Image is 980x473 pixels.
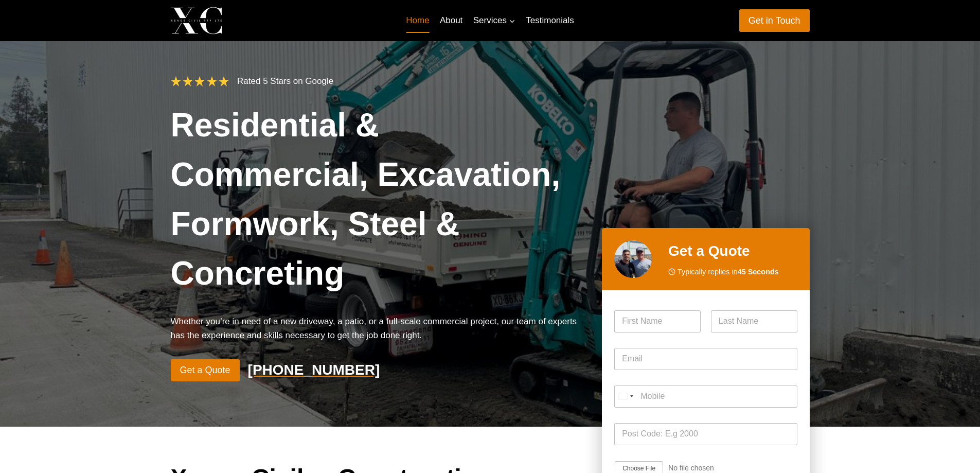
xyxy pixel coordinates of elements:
span: Typically replies in [678,266,779,278]
span: Services [473,13,515,27]
input: Last Name [711,310,797,332]
h1: Residential & Commercial, Excavation, Formwork, Steel & Concreting [171,100,586,298]
p: Whether you’re in need of a new driveway, a patio, or a full-scale commercial project, our team o... [171,314,586,342]
a: Services [468,8,521,33]
strong: 45 Seconds [738,268,779,276]
button: Selected country [614,386,637,408]
p: Xenos Civil [231,12,303,28]
h2: Get a Quote [668,240,797,262]
a: [PHONE_NUMBER] [248,359,380,381]
input: First Name [614,310,701,332]
a: Home [401,8,435,33]
p: Rated 5 Stars on Google [237,74,333,88]
a: Xenos Civil [171,7,303,34]
a: Get a Quote [171,359,240,381]
span: Get a Quote [180,363,230,378]
input: Post Code: E.g 2000 [614,423,797,445]
input: Mobile [614,386,797,408]
img: Xenos Civil [171,7,222,34]
nav: Primary Navigation [401,8,579,33]
a: Testimonials [521,8,579,33]
input: Email [614,348,797,370]
a: About [435,8,468,33]
a: Get in Touch [739,9,810,31]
